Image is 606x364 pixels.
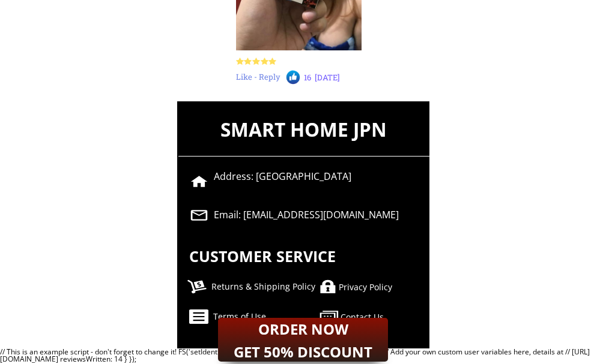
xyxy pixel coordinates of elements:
div: CUSTOMER SERVICE [189,244,441,268]
div: Like - Reply [236,71,322,83]
div: Contact Us [341,311,468,324]
div: 16 [DATE] [304,71,390,84]
h2: ORDER NOW GET 50% DISCOUNT [226,318,380,364]
div: Privacy Policy [339,281,467,294]
div: Email: [EMAIL_ADDRESS][DOMAIN_NAME] [214,207,425,223]
div: SMART HOME JPN [178,115,430,145]
div: Address: [GEOGRAPHIC_DATA] [214,169,425,185]
div: Returns & Shipping Policy [211,280,339,293]
div: Terms of Use [213,310,341,323]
